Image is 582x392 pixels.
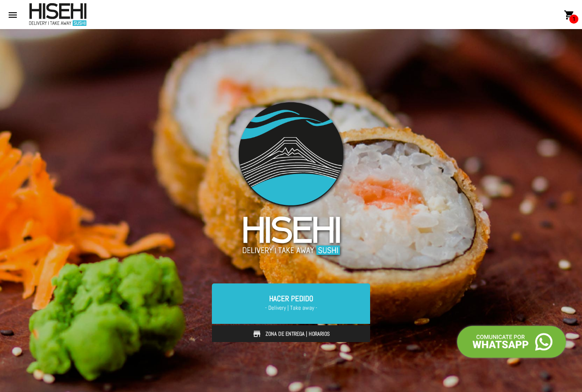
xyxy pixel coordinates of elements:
[560,5,578,24] button: 1
[7,10,18,20] mat-icon: menu
[229,92,353,266] img: logo-slider3.png
[569,15,578,24] span: 1
[212,325,370,342] a: Zona de Entrega | Horarios
[212,283,370,323] a: Hacer Pedido
[455,323,568,360] img: call-whatsapp.png
[564,10,575,20] mat-icon: shopping_cart
[252,329,261,338] img: store.svg
[223,303,359,313] span: - Delivery | Take away -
